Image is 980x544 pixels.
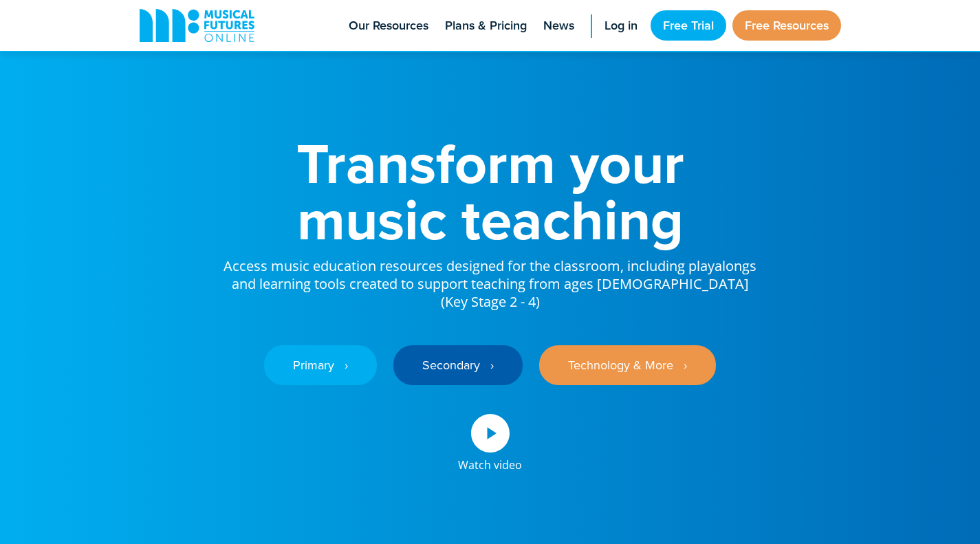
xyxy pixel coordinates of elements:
[543,17,574,35] span: News
[445,17,527,35] span: Plans & Pricing
[732,10,841,41] a: Free Resources
[651,10,726,41] a: Free Trial
[605,17,638,35] span: Log in
[349,17,428,35] span: Our Resources
[222,135,759,248] h1: Transform your music teaching
[264,345,377,385] a: Primary ‎‏‏‎ ‎ ›
[393,345,523,385] a: Secondary ‎‏‏‎ ‎ ›
[222,248,759,311] p: Access music education resources designed for the classroom, including playalongs and learning to...
[539,345,716,385] a: Technology & More ‎‏‏‎ ‎ ›
[458,453,522,470] div: Watch video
